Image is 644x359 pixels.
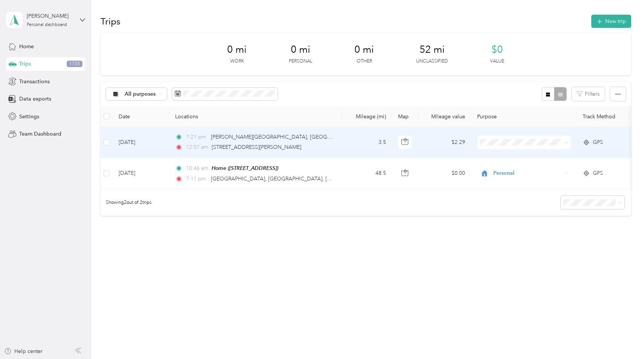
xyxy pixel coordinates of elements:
[113,106,169,127] th: Date
[354,44,374,56] span: 0 mi
[602,317,644,359] iframe: Everlance-gr Chat Button Frame
[211,176,437,182] span: [GEOGRAPHIC_DATA], [GEOGRAPHIC_DATA], [GEOGRAPHIC_DATA], [GEOGRAPHIC_DATA]
[4,347,43,355] button: Help center
[101,17,121,25] h1: Trips
[125,92,156,97] span: All purposes
[101,199,151,206] span: Showing 2 out of 2 trips
[27,12,74,20] div: [PERSON_NAME]
[67,61,82,67] span: 1735
[27,23,67,27] div: Personal dashboard
[593,169,603,177] span: GPS
[471,106,577,127] th: Purpose
[420,44,445,56] span: 52 mi
[577,106,629,127] th: Track Method
[19,113,39,121] span: Settings
[19,130,61,138] span: Team Dashboard
[416,58,448,65] p: Unclassified
[593,138,603,147] span: GPS
[418,106,471,127] th: Mileage value
[230,58,244,65] p: Work
[19,43,34,50] span: Home
[227,44,247,56] span: 0 mi
[342,127,392,158] td: 3.5
[572,87,605,101] button: Filters
[186,164,208,173] span: 10:46 am
[186,143,208,151] span: 12:07 am
[357,58,372,65] p: Other
[591,15,631,28] button: New trip
[186,175,208,183] span: 7:11 pm
[19,60,31,68] span: Trips
[490,58,504,65] p: Value
[113,127,169,158] td: [DATE]
[491,44,503,56] span: $0
[493,169,562,177] span: Personal
[19,78,50,86] span: Transactions
[113,158,169,189] td: [DATE]
[342,106,392,127] th: Mileage (mi)
[392,106,418,127] th: Map
[342,158,392,189] td: 48.5
[19,95,51,103] span: Data exports
[212,144,301,150] span: [STREET_ADDRESS][PERSON_NAME]
[289,58,312,65] p: Personal
[169,106,342,127] th: Locations
[418,127,471,158] td: $2.29
[418,158,471,189] td: $0.00
[186,133,208,141] span: 7:21 pm
[291,44,310,56] span: 0 mi
[212,165,278,171] span: Home ([STREET_ADDRESS])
